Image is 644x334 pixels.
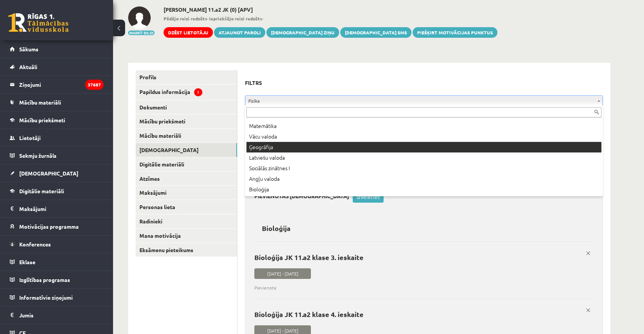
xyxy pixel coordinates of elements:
div: Latviešu valoda [246,152,601,163]
div: Sociālās zinātnes I [246,163,601,174]
div: Matemātika [246,121,601,131]
div: Angļu valoda [246,174,601,184]
div: Vācu valoda [246,131,601,142]
div: Bioloģija [246,184,601,195]
div: Ģeogrāfija [246,142,601,152]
